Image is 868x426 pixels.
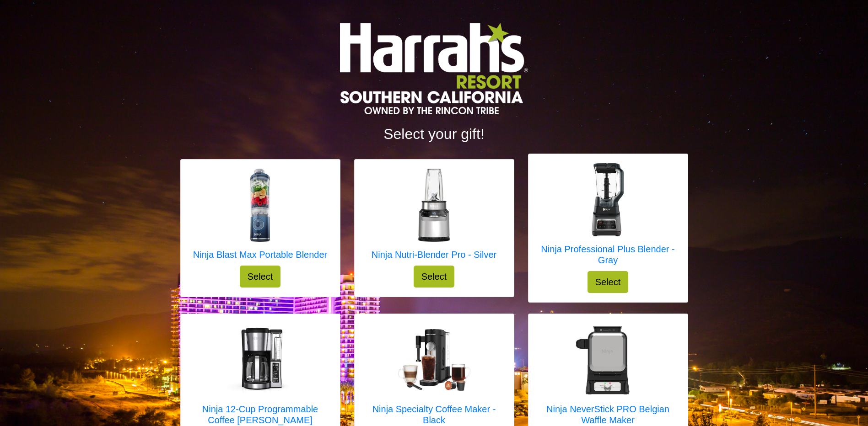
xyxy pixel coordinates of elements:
[538,163,679,271] a: Ninja Professional Plus Blender - Gray Ninja Professional Plus Blender - Gray
[372,249,496,260] h5: Ninja Nutri-Blender Pro - Silver
[190,404,331,426] h5: Ninja 12-Cup Programmable Coffee [PERSON_NAME]
[538,244,679,266] h5: Ninja Professional Plus Blender - Gray
[414,266,455,288] button: Select
[193,169,327,266] a: Ninja Blast Max Portable Blender Ninja Blast Max Portable Blender
[398,329,471,391] img: Ninja Specialty Coffee Maker - Black
[538,404,679,426] h5: Ninja NeverStick PRO Belgian Waffle Maker
[571,163,645,236] img: Ninja Professional Plus Blender - Gray
[193,249,327,260] h5: Ninja Blast Max Portable Blender
[571,323,645,396] img: Ninja NeverStick PRO Belgian Waffle Maker
[240,266,281,288] button: Select
[397,169,470,242] img: Ninja Nutri-Blender Pro - Silver
[588,271,629,293] button: Select
[224,323,297,396] img: Ninja 12-Cup Programmable Coffee Brewer
[223,169,297,242] img: Ninja Blast Max Portable Blender
[180,125,688,143] h2: Select your gift!
[340,23,528,114] img: Logo
[364,404,505,426] h5: Ninja Specialty Coffee Maker - Black
[372,169,496,266] a: Ninja Nutri-Blender Pro - Silver Ninja Nutri-Blender Pro - Silver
